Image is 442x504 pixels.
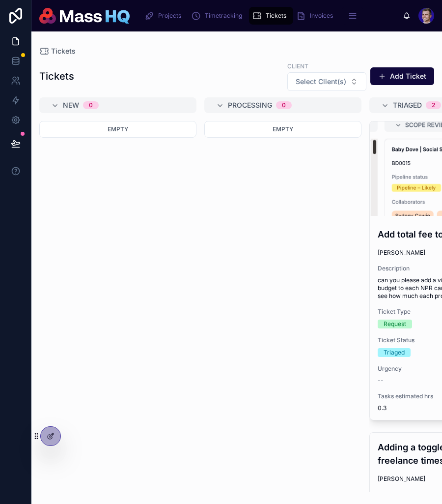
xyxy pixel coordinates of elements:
a: Projects [141,7,188,25]
a: Timetracking [188,7,249,25]
span: Invoices [310,12,333,20]
a: Tickets [249,7,293,25]
span: Empty [108,125,128,133]
span: Tickets [51,46,76,56]
div: 2 [432,101,435,109]
span: Empty [273,125,293,133]
a: Tickets [39,46,76,56]
div: Triaged [384,348,405,357]
img: App logo [39,8,130,24]
label: Client [287,61,308,70]
span: Timetracking [205,12,242,20]
div: 0 [282,101,286,109]
div: scrollable content [138,5,403,27]
div: 0 [89,101,93,109]
span: [PERSON_NAME] [378,249,425,257]
div: Request [384,320,406,328]
span: [PERSON_NAME] [378,475,425,483]
h1: Tickets [39,69,74,83]
button: Add Ticket [370,67,434,85]
span: Projects [158,12,181,20]
span: Triaged [393,100,422,110]
span: Processing [228,100,272,110]
button: Select Button [287,72,366,91]
span: -- [378,377,384,385]
span: Tickets [266,12,286,20]
span: Select Client(s) [296,77,346,87]
a: Invoices [293,7,340,25]
span: New [63,100,79,110]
